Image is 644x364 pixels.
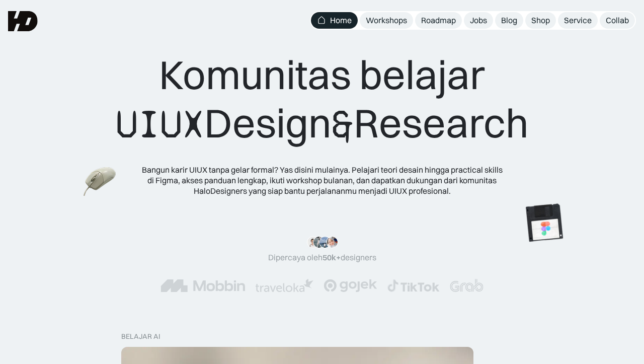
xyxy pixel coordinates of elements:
[366,15,407,26] div: Workshops
[330,15,352,26] div: Home
[116,100,204,149] span: UIUX
[268,252,376,263] div: Dipercaya oleh designers
[311,12,358,29] a: Home
[495,12,523,29] a: Blog
[116,50,529,149] div: Komunitas belajar Design Research
[558,12,598,29] a: Service
[501,15,517,26] div: Blog
[323,252,341,262] span: 50k+
[121,332,160,341] div: belajar ai
[332,100,354,149] span: &
[525,12,556,29] a: Shop
[141,165,503,196] div: Bangun karir UIUX tanpa gelar formal? Yas disini mulainya. Pelajari teori desain hingga practical...
[470,15,487,26] div: Jobs
[564,15,592,26] div: Service
[606,15,629,26] div: Collab
[360,12,413,29] a: Workshops
[531,15,550,26] div: Shop
[464,12,493,29] a: Jobs
[415,12,462,29] a: Roadmap
[421,15,456,26] div: Roadmap
[600,12,635,29] a: Collab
